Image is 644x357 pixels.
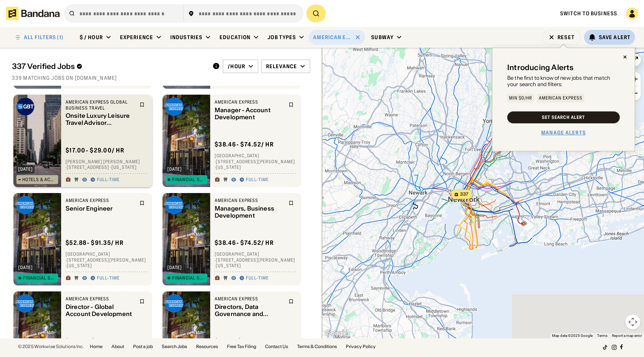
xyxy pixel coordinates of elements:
img: American Express logo [16,294,34,312]
div: [GEOGRAPHIC_DATA] · [STREET_ADDRESS][PERSON_NAME] · [US_STATE] [66,252,148,269]
div: Senior Engineer [66,205,135,212]
div: Job Types [268,34,296,41]
div: /hour [228,63,245,70]
div: $ 38.46 - $74.52 / hr [215,239,274,247]
a: Manage Alerts [541,129,586,136]
div: American Express [66,296,135,302]
a: Terms (opens in new tab) [597,334,607,338]
div: Set Search Alert [542,115,585,120]
div: American Express [215,99,284,105]
img: Google [324,329,348,338]
a: Contact Us [265,344,288,349]
div: [DATE] [18,167,33,171]
div: Financial Services [23,276,56,280]
div: Manager - Account Development [215,107,284,121]
div: 339 matching jobs on [DOMAIN_NAME] [12,75,310,81]
a: Terms & Conditions [297,344,337,349]
img: American Express logo [165,196,183,214]
div: American Express [313,34,352,41]
div: [PERSON_NAME] [PERSON_NAME] · [STREET_ADDRESS] · [US_STATE] [66,159,148,170]
img: American Express logo [16,196,34,214]
div: Managers, Business Development [215,205,284,219]
a: Home [90,344,102,349]
div: Director - Global Account Development [66,303,135,317]
div: Introducing Alerts [507,63,574,72]
div: American Express [215,198,284,203]
a: Post a job [133,344,153,349]
div: $ 52.88 - $91.35 / hr [66,239,124,247]
div: $ 38.46 - $74.52 / hr [215,141,274,149]
img: Bandana logotype [6,7,60,20]
div: Min $0/hr [509,96,532,100]
img: American Express Global Business Travel logo [16,98,34,116]
div: Subway [371,34,394,41]
div: $ 17.00 - $29.00 / hr [66,146,124,154]
div: $ 62.50 - $98.56 / hr [66,338,125,345]
span: 337 [460,191,468,198]
div: American Express [66,198,135,203]
div: © 2025 Workwise Solutions Inc. [18,344,84,349]
div: Full-time [97,275,120,281]
a: Resources [196,344,218,349]
div: Full-time [97,177,120,183]
div: Full-time [246,275,269,281]
div: Onsite Luxury Leisure Travel Advisor ([GEOGRAPHIC_DATA]) [66,113,135,127]
div: ALL FILTERS (1) [24,35,63,40]
div: Financial Services [172,177,205,182]
div: American Express [215,296,284,302]
div: Reset [558,35,575,40]
div: [GEOGRAPHIC_DATA] · [STREET_ADDRESS][PERSON_NAME] · [US_STATE] [215,153,297,171]
a: Switch to Business [560,10,617,17]
div: [DATE] [167,265,182,270]
div: Industries [170,34,202,41]
a: Search Jobs [162,344,187,349]
div: grid [12,86,310,338]
div: Financial Services [172,276,205,280]
div: $ / hour [80,34,103,41]
div: Full-time [246,177,269,183]
a: Report a map error [612,334,642,338]
div: Hotels & Accommodation [22,177,56,182]
a: Open this area in Google Maps (opens a new window) [324,329,348,338]
img: American Express logo [165,98,183,116]
div: American Express Global Business Travel [66,99,135,111]
div: Education [220,34,250,41]
a: About [111,344,124,349]
button: Map camera controls [625,315,640,329]
div: [GEOGRAPHIC_DATA] · [STREET_ADDRESS][PERSON_NAME] · [US_STATE] [215,252,297,269]
div: Save Alert [599,34,631,41]
span: Map data ©2025 Google [552,334,593,338]
img: American Express logo [165,294,183,312]
div: [DATE] [167,167,182,171]
a: Free Tax Filing [227,344,256,349]
div: Be the first to know of new jobs that match your search and filters: [507,75,620,88]
div: American Express [539,96,583,100]
div: Experience [120,34,153,41]
a: Privacy Policy [346,344,376,349]
div: 337 Verified Jobs [12,62,206,71]
div: Relevance [266,63,297,70]
div: Directors, Data Governance and Management [215,303,284,317]
div: [DATE] [18,265,33,270]
div: $ 77.31 - $108.17 / hr [215,338,272,345]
